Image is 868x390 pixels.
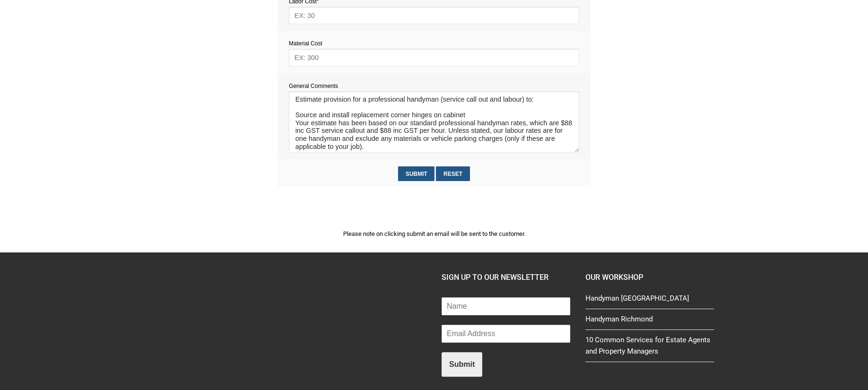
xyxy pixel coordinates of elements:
[585,313,714,329] a: Handyman Richmond
[442,297,570,315] input: Name
[585,334,714,362] a: 10 Common Services for Estate Agents and Property Managers
[289,40,322,47] span: Material Cost
[442,271,570,284] h4: SIGN UP TO OUR NEWSLETTER
[585,271,714,284] h4: Our Workshop
[436,166,469,181] input: Reset
[442,325,570,343] input: Email Address
[585,293,714,309] a: Handyman [GEOGRAPHIC_DATA]
[278,229,590,239] p: Please note on clicking submit an email will be sent to the customer.
[442,352,482,377] button: Submit
[289,49,579,66] input: EX: 300
[289,7,579,24] input: EX: 30
[398,166,434,181] input: Submit
[289,83,338,89] span: General Comments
